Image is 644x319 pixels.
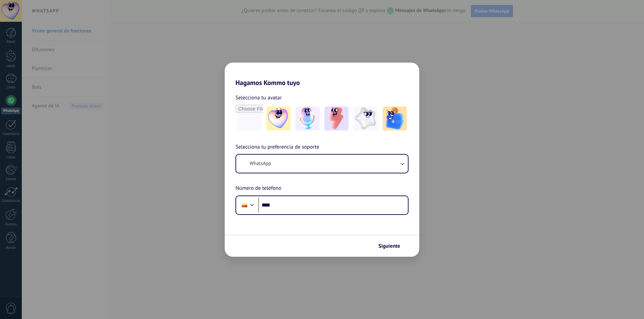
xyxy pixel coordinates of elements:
img: -4.jpeg [354,106,378,131]
img: -1.jpeg [266,106,290,131]
button: Siguiente [375,240,409,252]
img: -3.jpeg [324,106,348,131]
span: Siguiente [378,244,400,248]
span: Selecciona tu preferencia de soporte [235,143,319,152]
img: -5.jpeg [383,106,407,131]
button: WhatsApp [236,155,408,173]
span: WhatsApp [250,160,271,167]
img: -2.jpeg [296,106,320,131]
span: Selecciona tu avatar [235,93,282,102]
span: Número de teléfono [235,184,281,193]
div: Ecuador: + 593 [238,198,251,212]
h2: Hagamos Kommo tuyo [225,63,419,87]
